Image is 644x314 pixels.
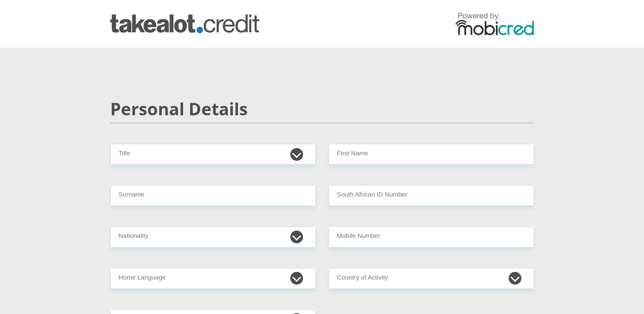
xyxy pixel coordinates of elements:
img: powered by mobicred logo [455,12,534,35]
input: First Name [329,144,534,165]
input: ID Number [329,185,534,206]
input: Contact Number [329,226,534,247]
input: Surname [110,185,316,206]
img: takealot_credit logo [110,14,259,33]
h2: Personal Details [110,99,534,119]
